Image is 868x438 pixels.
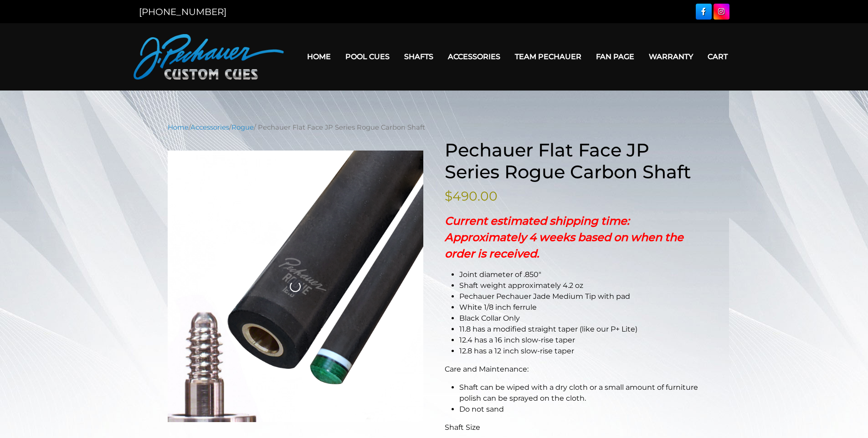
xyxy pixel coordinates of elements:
[338,45,397,68] a: Pool Cues
[441,45,508,68] a: Accessories
[459,291,701,302] li: Pechauer Pechauer Jade Medium Tip with pad
[642,45,700,68] a: Warranty
[459,302,701,313] li: White 1/8 inch ferrule
[459,382,701,404] li: Shaft can be wiped with a dry cloth or a small amount of furniture polish can be sprayed on the c...
[168,123,189,131] a: Home
[459,269,701,280] li: Joint diameter of .850″
[459,404,701,415] li: Do not sand
[397,45,441,68] a: Shafts
[459,346,701,357] li: 12.8 has a 12 inch slow-rise taper
[134,34,284,80] img: Pechauer Custom Cues
[190,123,229,131] a: Accessories
[508,45,589,68] a: Team Pechauer
[459,324,701,335] li: 11.8 has a modified straight taper (like our P+ Lite)
[445,139,701,183] h1: Pechauer Flat Face JP Series Rogue Carbon Shaft
[445,364,701,375] p: Care and Maintenance:
[445,214,683,260] strong: Current estimated shipping time: Approximately 4 weeks based on when the order is received.
[139,6,226,17] a: [PHONE_NUMBER]
[589,45,642,68] a: Fan Page
[168,151,424,423] img: new-jp-with-tip-jade.png
[445,188,498,204] bdi: 490.00
[445,423,480,432] span: Shaft Size
[231,123,254,131] a: Rogue
[445,188,452,204] span: $
[459,335,701,346] li: 12.4 has a 16 inch slow-rise taper
[168,122,701,132] nav: Breadcrumb
[459,280,701,291] li: Shaft weight approximately 4.2 oz
[459,313,701,324] li: Black Collar Only
[300,45,338,68] a: Home
[700,45,735,68] a: Cart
